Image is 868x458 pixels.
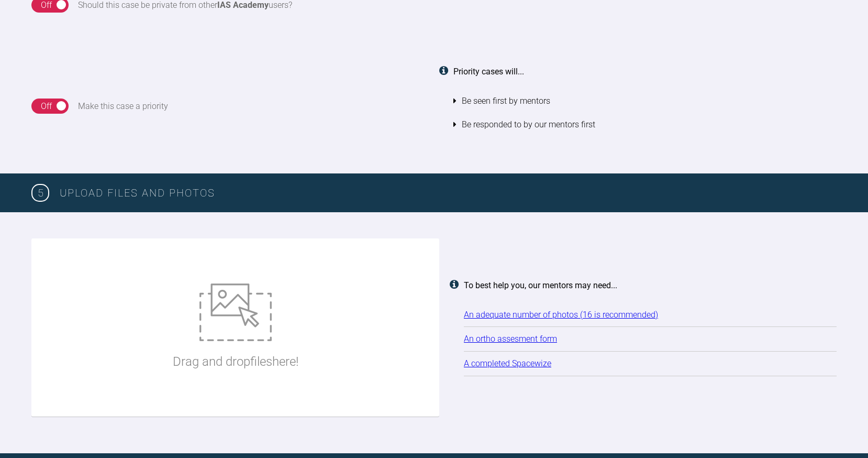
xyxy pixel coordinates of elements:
a: A completed Spacewize [464,358,551,368]
div: Off [41,100,52,113]
li: Be responded to by our mentors first [453,113,837,137]
h3: Upload Files and Photos [60,184,837,201]
p: Drag and drop files here! [173,352,298,372]
strong: Priority cases will... [453,67,524,77]
li: Be seen first by mentors [453,89,837,113]
span: 5 [31,184,49,202]
a: An adequate number of photos (16 is recommended) [464,310,658,320]
strong: To best help you, our mentors may need... [464,280,617,290]
div: Make this case a priority [78,100,168,113]
a: An ortho assesment form [464,334,557,344]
